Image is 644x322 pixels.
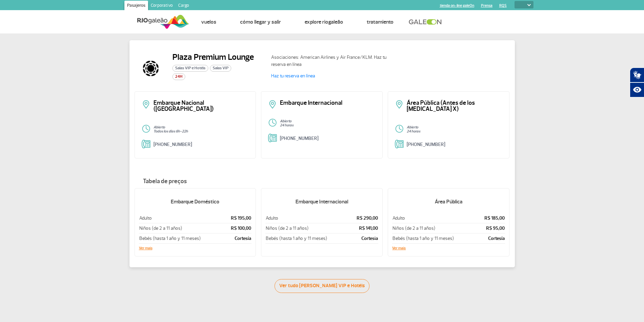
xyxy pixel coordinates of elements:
p: R$ 195,00 [223,215,251,221]
p: 24 horas [407,129,502,133]
h4: Tabela de preços [135,178,510,185]
button: Ver mais [139,246,152,250]
p: Embarque Nacional ([GEOGRAPHIC_DATA]) [153,100,249,112]
strong: Abierto [280,119,291,123]
a: [PHONE_NUMBER] [407,142,445,147]
button: Ver mais [392,246,406,250]
p: R$ 185,00 [477,215,505,221]
a: Cargo [175,1,192,11]
span: 24H [172,73,185,80]
p: 24 horas [280,123,376,127]
div: Plugin de acessibilidade da Hand Talk. [630,68,644,97]
p: R$ 141,00 [349,225,378,231]
h5: Área Pública [392,193,505,210]
p: Bebés (hasta 1 año y 11 meses) [139,235,223,242]
p: Bebés (hasta 1 año y 11 meses) [266,235,349,242]
p: Todos los dias 6h-22h [153,129,249,133]
a: RQS [499,3,507,8]
a: Corporativo [148,1,175,11]
p: Área Pública (Antes de los [MEDICAL_DATA] X) [407,100,502,112]
a: tienda on-line galeOn [440,3,474,8]
span: Salas VIP [210,65,231,72]
p: Cortesia [349,235,378,242]
p: Niños (de 2 a 11 años) [139,225,223,231]
a: Ver tudo [PERSON_NAME] VIP e Hotéis [275,279,369,293]
p: Niños (de 2 a 11 años) [392,225,476,231]
p: R$ 100,00 [223,225,251,231]
button: Abrir tradutor de língua de sinais. [630,68,644,82]
a: [PHONE_NUMBER] [153,142,192,147]
p: Adulto [139,215,223,221]
p: Cortesía [223,235,251,242]
a: Vuelos [201,19,216,25]
h5: Embarque Doméstico [139,193,252,210]
p: R$ 95,00 [477,225,505,231]
p: R$ 290,00 [349,215,378,221]
a: [PHONE_NUMBER] [280,135,318,141]
a: Pasajeros [124,1,148,11]
img: plaza-vip-logo.png [135,52,167,84]
a: Prensa [481,3,493,8]
p: Bebés (hasta 1 año y 11 meses) [392,235,476,242]
a: Explore RIOgaleão [305,19,343,25]
strong: Abierto [407,125,418,129]
p: Niños (de 2 a 11 años) [266,225,349,231]
h2: Plaza Premium Lounge [172,52,254,62]
p: Asociaciones: American Airlines y Air France/KLM. Haz tu reserva en línea [271,54,393,68]
a: Haz tu reserva en línea [271,73,315,79]
a: Cómo llegar y salir [240,19,281,25]
p: Embarque Internacional [280,100,376,106]
button: Abrir recursos assistivos. [630,82,644,97]
h5: Embarque Internacional [265,193,378,210]
p: Adulto [392,215,476,221]
p: Cortesía [477,235,505,242]
strong: Abierto [153,125,165,129]
span: Salas VIP e Hotéis [172,65,208,72]
a: Tratamiento [367,19,393,25]
p: Adulto [266,215,349,221]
